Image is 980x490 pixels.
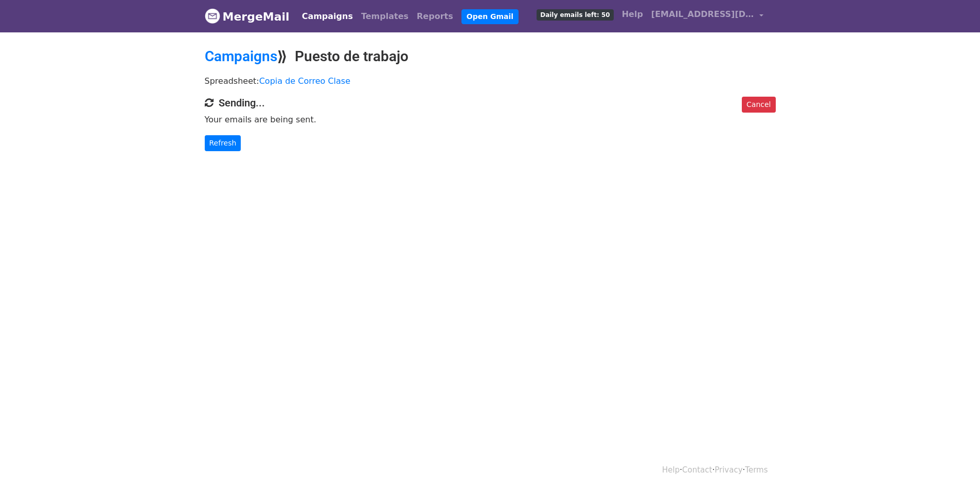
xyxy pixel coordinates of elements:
a: Help [662,465,680,475]
a: Cancel [742,97,775,113]
a: MergeMail [205,6,290,27]
a: [EMAIL_ADDRESS][DOMAIN_NAME] [647,4,768,28]
h2: ⟫ Puesto de trabajo [205,48,776,65]
a: Open Gmail [461,9,519,24]
a: Contact [682,465,712,475]
img: MergeMail logo [205,8,220,24]
a: Privacy [715,465,742,475]
h4: Sending... [205,97,776,109]
a: Terms [745,465,768,475]
a: Daily emails left: 50 [532,4,617,25]
a: Campaigns [205,48,277,65]
a: Campaigns [298,6,357,27]
p: Spreadsheet: [205,76,776,86]
a: Reports [413,6,457,27]
a: Templates [357,6,413,27]
span: [EMAIL_ADDRESS][DOMAIN_NAME] [651,8,754,21]
a: Help [618,4,647,25]
a: Copia de Correo Clase [259,76,350,86]
span: Daily emails left: 50 [537,9,613,21]
a: Refresh [205,135,241,151]
p: Your emails are being sent. [205,114,776,125]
